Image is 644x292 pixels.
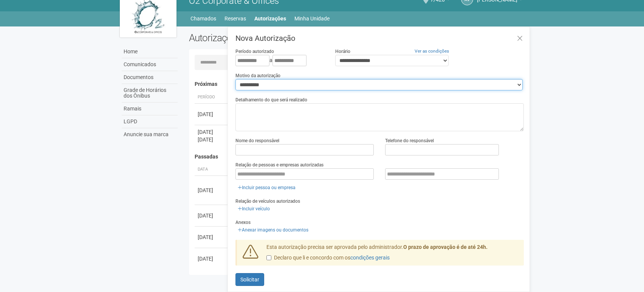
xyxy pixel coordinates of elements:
[198,128,226,136] div: [DATE]
[294,13,330,24] a: Minha Unidade
[235,198,300,205] label: Relação de veículos autorizados
[122,103,178,115] a: Ramais
[198,255,226,262] div: [DATE]
[415,48,449,54] a: Ver as condições
[385,137,434,144] label: Telefone do responsável
[350,255,390,261] a: condições gerais
[122,115,178,128] a: LGPD
[235,137,279,144] label: Nome do responsável
[240,276,259,283] span: Solicitar
[198,212,226,219] div: [DATE]
[198,110,226,118] div: [DATE]
[235,34,524,42] h3: Nova Autorização
[235,205,272,213] a: Incluir veículo
[235,162,324,168] label: Relação de pessoas e empresas autorizadas
[198,186,226,194] div: [DATE]
[195,154,519,160] h4: Passadas
[335,48,350,55] label: Horário
[122,58,178,71] a: Comunicados
[198,136,226,143] div: [DATE]
[224,13,246,24] a: Reservas
[235,55,324,66] div: a
[190,13,216,24] a: Chamados
[235,183,298,192] a: Incluir pessoa ou empresa
[266,254,390,262] label: Declaro que li e concordo com os
[235,219,251,226] label: Anexos
[122,71,178,84] a: Documentos
[195,81,519,87] h4: Próximas
[403,244,488,250] strong: O prazo de aprovação é de até 24h.
[235,72,280,79] label: Motivo da autorização
[261,244,524,266] div: Esta autorização precisa ser aprovada pelo administrador.
[122,84,178,103] a: Grade de Horários dos Ônibus
[198,233,226,241] div: [DATE]
[266,255,271,260] input: Declaro que li e concordo com oscondições gerais
[122,128,178,141] a: Anuncie sua marca
[195,163,229,176] th: Data
[195,91,229,104] th: Período
[235,96,307,103] label: Detalhamento do que será realizado
[189,32,351,43] h2: Autorizações
[122,45,178,58] a: Home
[235,273,264,286] button: Solicitar
[235,48,274,55] label: Período autorizado
[235,226,311,234] a: Anexar imagens ou documentos
[254,13,286,24] a: Autorizações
